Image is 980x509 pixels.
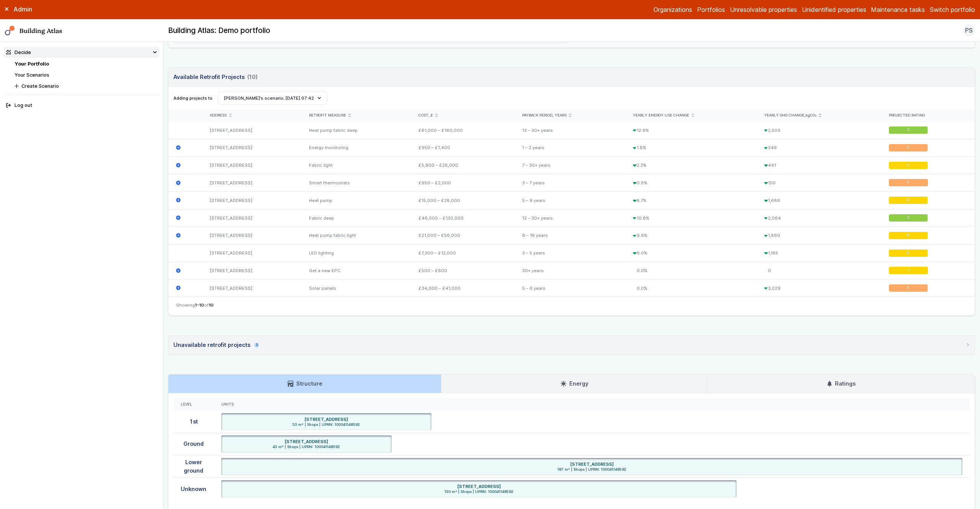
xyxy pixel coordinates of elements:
div: Decide [6,49,31,56]
div: 2,503 [757,122,881,139]
div: £950 – £1,400 [411,139,515,157]
div: Units [221,402,962,407]
span: Payback period, years [522,113,567,118]
div: 12.9% [626,122,757,139]
h2: Building Atlas: Demo portfolio [168,26,270,36]
div: [STREET_ADDRESS] [203,192,302,209]
span: (10) [247,73,258,81]
h3: Available Retrofit Projects [173,73,257,81]
div: 1.8% [626,139,757,157]
button: [PERSON_NAME]’s scenario; [DATE] 07:42 [217,92,327,105]
div: Heat pump [302,192,411,209]
div: 2.3% [626,156,757,174]
div: Fabric light [302,156,411,174]
h6: [STREET_ADDRESS] [457,483,501,489]
div: Ground [173,433,214,455]
div: £46,000 – £130,000 [411,209,515,227]
div: Smart thermostats [302,174,411,192]
a: Energy [441,374,707,393]
div: [STREET_ADDRESS] [203,262,302,279]
summary: Decide [4,47,159,58]
nav: Table navigation [168,297,975,315]
div: Unknown [173,478,214,500]
span: E [907,286,910,291]
span: D [907,251,910,256]
span: E [907,181,910,186]
span: Adding projects to [173,95,212,101]
span: 187 m² | Shops | UPRN: 100041148592 [224,467,960,472]
a: Portfolios [697,5,725,14]
h6: [STREET_ADDRESS] [570,461,614,467]
a: Your Portfolio [15,61,49,67]
span: D [907,198,910,203]
div: 1,686 [757,192,881,209]
div: [STREET_ADDRESS] [203,209,302,227]
button: PS [963,24,975,36]
span: E [907,145,910,150]
div: 13 – 30+ years [515,122,626,139]
div: £5,900 – £28,000 [411,156,515,174]
div: Level [181,402,206,407]
span: 10 [209,302,214,308]
div: 8.7% [626,192,757,209]
div: 5 – 6 years [515,279,626,297]
span: kgCO₂ [805,113,817,117]
div: Solar panels [302,279,411,297]
div: 6 – 16 years [515,227,626,244]
span: Address [210,113,227,118]
div: Get a new EPC [302,262,411,279]
div: 349 [757,139,881,157]
a: Your Scenarios [15,72,49,78]
span: D [907,233,910,238]
div: 0 [757,262,881,279]
div: Heat pump fabric deep [302,122,411,139]
img: main-0bbd2752.svg [5,26,15,36]
div: [STREET_ADDRESS] [203,139,302,157]
div: [STREET_ADDRESS] [203,156,302,174]
span: D [907,163,910,168]
div: 1,165 [757,244,881,262]
a: Unidentified properties [802,5,866,14]
div: 6.0% [626,244,757,262]
div: 3 – 5 years [515,244,626,262]
a: Maintenance tasks [871,5,925,14]
div: 12 – 30+ years [515,209,626,227]
div: 9.6% [626,227,757,244]
span: 53 m² | Shops | UPRN: 100041148592 [224,422,429,427]
div: 0.0% [626,279,757,297]
div: £34,000 – £41,000 [411,279,515,297]
div: 10.6% [626,209,757,227]
h3: Energy [560,379,588,388]
div: [STREET_ADDRESS] [203,244,302,262]
h3: Ratings [826,379,856,388]
button: Switch portfolio [930,5,975,14]
div: [STREET_ADDRESS] [203,122,302,139]
div: [STREET_ADDRESS] [203,174,302,192]
a: Organizations [653,5,692,14]
span: Cost, £ [418,113,433,118]
span: 130 m² | Shops | UPRN: 100041148592 [224,489,734,494]
div: 3 – 7 years [515,174,626,192]
a: Unresolvable properties [730,5,797,14]
div: Projected rating [889,113,967,118]
div: 0.8% [626,174,757,192]
div: 1,860 [757,227,881,244]
a: Structure [168,374,441,393]
div: Lower ground [173,455,214,478]
a: Ratings [707,374,975,393]
div: Energy monitoring [302,139,411,157]
button: Log out [4,100,159,111]
div: 2,064 [757,209,881,227]
div: £61,000 – £160,000 [411,122,515,139]
span: PS [965,26,973,35]
button: Create Scenario [12,80,159,92]
div: 0.0% [626,262,757,279]
span: 1-10 [195,302,204,308]
div: £500 – £600 [411,262,515,279]
h3: Structure [287,379,322,388]
div: 441 [757,156,881,174]
div: Heat pump fabric light [302,227,411,244]
span: Showing of [176,302,214,308]
div: £21,000 – £56,000 [411,227,515,244]
div: 7 – 30+ years [515,156,626,174]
